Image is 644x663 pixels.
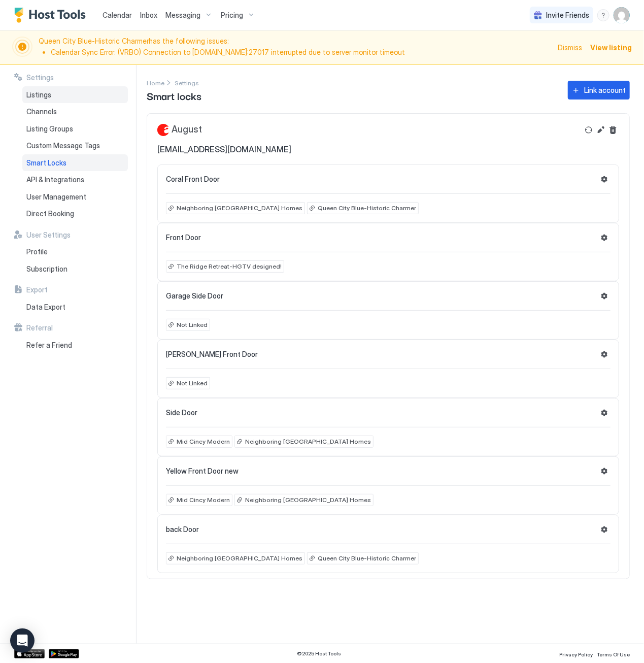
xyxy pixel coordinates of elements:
[166,233,201,242] span: Front Door
[598,465,611,477] button: Settings
[177,204,302,213] span: Neighboring [GEOGRAPHIC_DATA] Homes
[559,648,593,659] a: Privacy Policy
[559,651,593,657] span: Privacy Policy
[597,651,630,657] span: Terms Of Use
[157,144,291,154] span: [EMAIL_ADDRESS][DOMAIN_NAME]
[22,120,128,138] a: Listing Groups
[177,495,230,505] span: Mid Cincy Modern
[22,260,128,278] a: Subscription
[26,230,71,240] span: User Settings
[49,649,79,658] a: Google Play Store
[22,243,128,260] a: Profile
[177,554,302,563] span: Neighboring [GEOGRAPHIC_DATA] Homes
[166,525,199,534] span: back Door
[22,188,128,206] a: User Management
[26,158,66,168] span: Smart Locks
[568,81,630,100] button: Link account
[26,90,51,100] span: Listings
[595,124,607,136] button: Edit
[51,48,552,57] li: Calendar Sync Error: (VRBO) Connection to [DOMAIN_NAME]:27017 interrupted due to server monitor t...
[26,264,67,274] span: Subscription
[22,299,128,316] a: Data Export
[26,341,72,350] span: Refer a Friend
[22,337,128,354] a: Refer a Friend
[175,79,199,87] span: Settings
[22,154,128,172] a: Smart Locks
[598,231,611,244] button: Settings
[26,285,48,294] span: Export
[297,650,342,657] span: © 2025 Host Tools
[147,77,164,88] div: Breadcrumb
[26,175,84,184] span: API & Integrations
[598,348,611,360] button: Settings
[22,137,128,154] a: Custom Message Tags
[22,86,128,104] a: Listings
[175,77,199,88] div: Breadcrumb
[39,37,552,58] span: Queen City Blue-Historic Charmer has the following issues:
[598,407,611,419] button: Settings
[26,124,73,134] span: Listing Groups
[147,77,164,88] a: Home
[558,42,582,53] div: Dismiss
[245,495,371,505] span: Neighboring [GEOGRAPHIC_DATA] Homes
[597,648,630,659] a: Terms Of Use
[166,291,223,301] span: Garage Side Door
[103,10,132,20] a: Calendar
[177,320,208,329] span: Not Linked
[22,103,128,120] a: Channels
[607,124,619,136] button: Delete
[318,554,416,563] span: Queen City Blue-Historic Charmer
[165,11,200,20] span: Messaging
[598,173,611,185] button: Settings
[166,175,220,184] span: Coral Front Door
[166,408,197,417] span: Side Door
[597,9,609,21] div: menu
[26,107,57,116] span: Channels
[175,77,199,88] a: Settings
[26,303,65,312] span: Data Export
[22,171,128,188] a: API & Integrations
[140,11,157,19] span: Inbox
[221,11,243,20] span: Pricing
[318,204,416,213] span: Queen City Blue-Historic Charmer
[26,209,74,218] span: Direct Booking
[166,467,239,476] span: Yellow Front Door new
[14,8,90,23] a: Host Tools Logo
[147,79,164,87] span: Home
[614,7,630,23] div: User profile
[598,523,611,536] button: Settings
[546,11,589,20] span: Invite Friends
[140,10,157,20] a: Inbox
[103,11,132,19] span: Calendar
[177,262,282,271] span: The Ridge Retreat-HGTV designed!
[584,85,626,95] div: Link account
[166,350,258,359] span: [PERSON_NAME] Front Door
[583,124,595,136] button: Refresh
[10,628,35,653] div: Open Intercom Messenger
[147,88,201,103] span: Smart locks
[26,73,54,82] span: Settings
[26,192,86,202] span: User Management
[177,437,230,446] span: Mid Cincy Modern
[26,247,48,256] span: Profile
[26,141,100,150] span: Custom Message Tags
[177,379,208,388] span: Not Linked
[590,42,632,53] div: View listing
[22,205,128,222] a: Direct Booking
[598,290,611,302] button: Settings
[26,323,53,333] span: Referral
[14,649,45,658] a: App Store
[245,437,371,446] span: Neighboring [GEOGRAPHIC_DATA] Homes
